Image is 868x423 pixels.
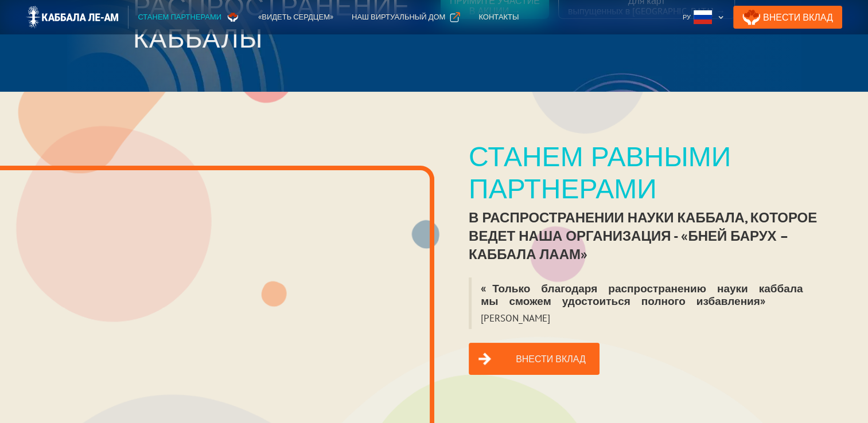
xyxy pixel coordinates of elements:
div: Ру [678,6,729,29]
a: Станем партнерами [129,6,249,29]
div: «Видеть сердцем» [258,11,333,23]
blockquote: «Только благодаря распространению науки каббала мы сможем удостоиться полного избавления» [469,277,833,312]
a: Внести вклад [469,343,600,375]
div: Станем равными партнерами [469,140,833,204]
div: Контакты [478,11,519,23]
a: Наш виртуальный дом [342,6,469,29]
div: Наш виртуальный дом [352,11,445,23]
blockquote: [PERSON_NAME] [469,312,559,329]
a: Внести Вклад [733,6,842,29]
a: «Видеть сердцем» [249,6,342,29]
div: в распространении науки каббала, которое ведет наша организация - «Бней Барух – Каббала лаАм» [469,209,833,264]
a: Контакты [469,6,528,29]
div: Станем партнерами [138,11,221,23]
div: Ру [683,11,691,23]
